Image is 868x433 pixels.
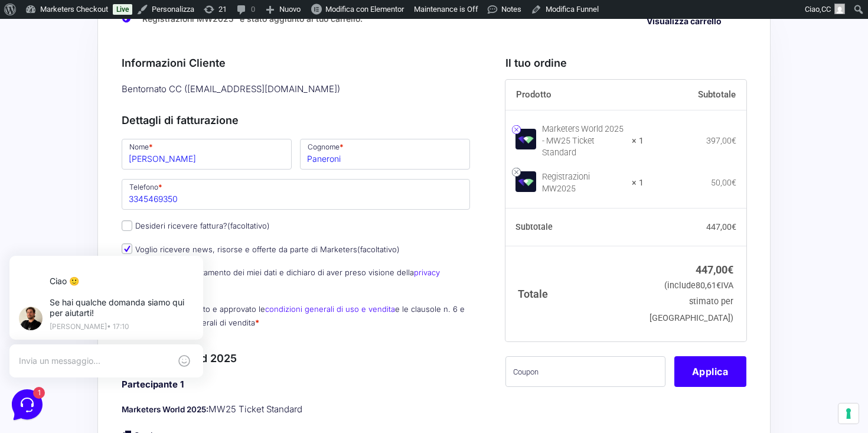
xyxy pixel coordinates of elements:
[122,245,400,254] label: Voglio ricevere news, risorse e offerte da parte di Marketers
[118,80,474,99] div: Bentornato CC ( [EMAIL_ADDRESS][DOMAIN_NAME] )
[632,135,644,147] strong: × 1
[122,220,132,231] input: Desideri ricevere fattura?(facoltativo)
[205,80,217,92] span: 1
[122,55,470,71] h3: Informazioni Cliente
[644,80,746,110] th: Subtotale
[674,356,746,387] button: Applica
[57,34,201,45] p: Ciao 🙂
[727,263,733,276] span: €
[632,177,644,189] strong: × 1
[505,80,644,110] th: Prodotto
[122,268,440,291] label: Acconsento al trattamento dei miei dati e dichiaro di aver preso visione della
[122,112,470,128] h3: Dettagli di fatturazione
[265,304,395,314] a: condizioni generali di uso e vendita
[696,263,733,276] bdi: 447,00
[542,171,625,195] div: Registrazioni MW2025
[122,403,470,416] p: MW25 Ticket Standard
[638,12,730,31] a: Visualizza carrello
[77,109,174,118] span: Inizia una conversazione
[325,5,404,14] span: Modifica con Elementor
[711,178,736,187] bdi: 50,00
[122,378,470,392] h4: Partecipante 1
[227,221,270,230] span: (facoltativo)
[195,66,217,77] p: 6 gg fa
[300,139,470,170] input: Cognome *
[122,179,470,210] input: Telefono *
[19,67,43,91] img: dark
[35,341,56,351] p: Home
[14,61,222,97] a: [PERSON_NAME]Ciao 🙂 Se hai qualche domanda siamo qui per aiutarti!6 gg fa1
[357,245,400,254] span: (facoltativo)
[696,281,721,291] span: 80,61
[57,82,201,89] p: [PERSON_NAME] • 17:10
[122,350,470,366] h3: Marketers World 2025
[732,178,736,187] span: €
[102,341,134,351] p: Messaggi
[706,222,736,232] bdi: 447,00
[113,4,132,15] a: Live
[650,281,733,323] small: (include IVA stimato per [GEOGRAPHIC_DATA])
[838,403,859,424] button: Le tue preferenze relative al consenso per le tecnologie di tracciamento
[9,387,45,422] iframe: Customerly Messenger Launcher
[706,136,736,145] bdi: 397,00
[154,324,227,351] button: Aiuto
[732,222,736,232] span: €
[505,55,746,71] h3: Il tuo ordine
[515,171,536,192] img: Registrazioni MW2025
[57,56,201,77] p: Se hai qualche domanda siamo qui per aiutarti!
[50,80,188,92] p: Ciao 🙂 Se hai qualche domanda siamo qui per aiutarti!
[82,324,155,351] button: 1Messaggi
[505,209,644,246] th: Subtotale
[19,102,217,125] button: Inizia una conversazione
[505,246,644,341] th: Totale
[126,149,217,158] a: Apri Centro Assistenza
[105,47,217,57] a: [DEMOGRAPHIC_DATA] tutto
[50,66,188,78] span: [PERSON_NAME]
[515,129,536,149] img: Marketers World 2025 - MW25 Ticket Standard
[19,47,100,57] span: Le tue conversazioni
[716,281,721,291] span: €
[542,123,625,159] div: Marketers World 2025 - MW25 Ticket Standard
[122,405,208,414] strong: Marketers World 2025:
[9,9,198,28] h2: Ciao da Marketers 👋
[505,356,665,387] input: Coupon
[118,323,126,331] span: 1
[9,324,82,351] button: Home
[122,139,292,170] input: Nome *
[19,149,92,158] span: Trova una risposta
[26,65,50,89] img: dark
[182,341,199,351] p: Aiuto
[122,221,270,230] label: Desideri ricevere fattura?
[122,304,465,327] label: Dichiaro di aver letto e approvato le e le clausole n. 6 e 7 delle condizioni generali di vendita
[27,174,193,186] input: Cerca un articolo...
[821,5,831,14] span: CC
[732,136,736,145] span: €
